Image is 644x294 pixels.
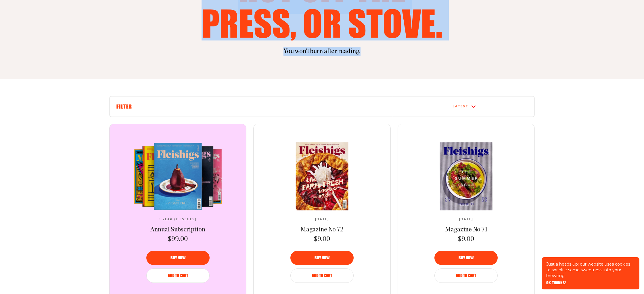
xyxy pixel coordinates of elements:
[168,274,188,278] span: Add to Cart
[130,142,226,210] img: Annual Subscription
[146,251,210,265] button: Buy now
[150,227,205,233] span: Annual Subscription
[274,142,370,210] a: Magazine No 72Magazine No 72
[159,218,197,221] span: 1 Year (11 Issues)
[445,227,487,233] span: Magazine No 71
[150,226,205,234] a: Annual Subscription
[418,142,514,210] img: Magazine No 71
[459,218,473,221] span: [DATE]
[434,268,498,283] button: Add to Cart
[418,142,514,210] a: Magazine No 71Magazine No 71
[456,274,476,278] span: Add to Cart
[300,227,344,233] span: Magazine No 72
[315,218,329,221] span: [DATE]
[116,103,386,110] h6: Filter
[453,105,468,108] div: Latest
[168,235,188,244] span: $99.00
[434,251,498,265] button: Buy now
[146,268,210,283] button: Add to Cart
[314,235,330,244] span: $9.00
[109,47,535,56] p: You won't burn after reading.
[130,142,226,210] a: Annual SubscriptionAnnual Subscription
[312,274,332,278] span: Add to Cart
[170,256,185,260] span: Buy now
[546,261,635,278] p: Just a heads-up: our website uses cookies to sprinkle some sweetness into your browsing.
[315,256,329,260] span: Buy now
[459,256,474,260] span: Buy now
[290,251,354,265] button: Buy now
[546,281,566,285] button: OK, THANKS!
[300,226,344,234] a: Magazine No 72
[290,268,354,283] button: Add to Cart
[445,226,487,234] a: Magazine No 71
[274,142,370,210] img: Magazine No 72
[458,235,474,244] span: $9.00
